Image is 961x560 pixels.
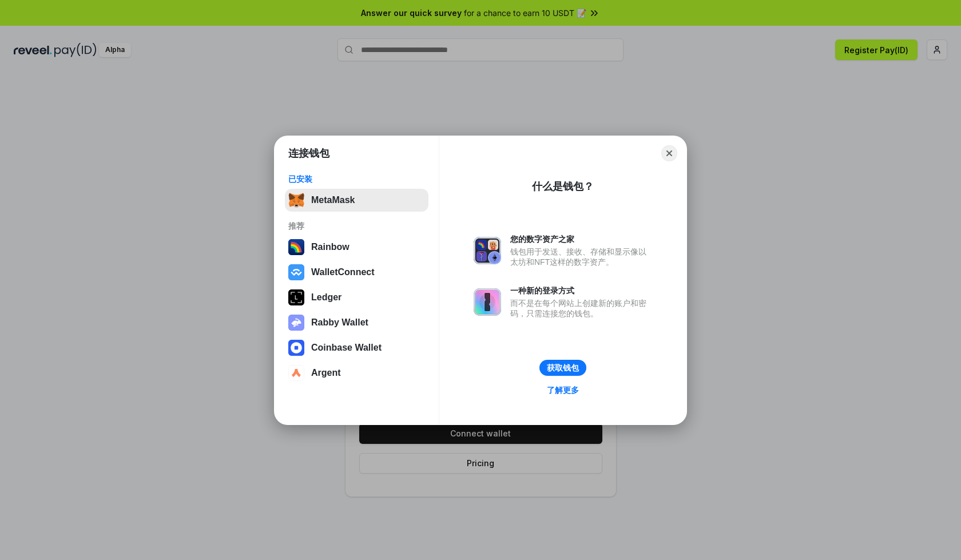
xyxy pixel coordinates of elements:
[288,192,304,208] img: svg+xml,%3Csvg%20fill%3D%22none%22%20height%3D%2233%22%20viewBox%3D%220%200%2035%2033%22%20width%...
[288,315,304,331] img: svg+xml,%3Csvg%20xmlns%3D%22http%3A%2F%2Fwww.w3.org%2F2000%2Fsvg%22%20fill%3D%22none%22%20viewBox...
[288,146,329,160] h1: 连接钱包
[540,383,586,398] a: 了解更多
[311,195,355,205] div: MetaMask
[285,189,428,212] button: MetaMask
[285,286,428,309] button: Ledger
[311,317,368,328] div: Rabby Wallet
[547,385,579,395] div: 了解更多
[311,343,382,353] div: Coinbase Wallet
[288,174,425,184] div: 已安装
[288,340,304,356] img: svg+xml,%3Csvg%20width%3D%2228%22%20height%3D%2228%22%20viewBox%3D%220%200%2028%2028%22%20fill%3D...
[547,363,579,373] div: 获取钱包
[285,236,428,259] button: Rainbow
[311,368,341,378] div: Argent
[539,360,586,376] button: 获取钱包
[288,365,304,381] img: svg+xml,%3Csvg%20width%3D%2228%22%20height%3D%2228%22%20viewBox%3D%220%200%2028%2028%22%20fill%3D...
[474,237,501,264] img: svg+xml,%3Csvg%20xmlns%3D%22http%3A%2F%2Fwww.w3.org%2F2000%2Fsvg%22%20fill%3D%22none%22%20viewBox...
[288,239,304,255] img: svg+xml,%3Csvg%20width%3D%22120%22%20height%3D%22120%22%20viewBox%3D%220%200%20120%20120%22%20fil...
[285,261,428,284] button: WalletConnect
[311,242,350,252] div: Rainbow
[311,267,375,277] div: WalletConnect
[474,288,501,316] img: svg+xml,%3Csvg%20xmlns%3D%22http%3A%2F%2Fwww.w3.org%2F2000%2Fsvg%22%20fill%3D%22none%22%20viewBox...
[510,298,652,319] div: 而不是在每个网站上创建新的账户和密码，只需连接您的钱包。
[510,247,652,267] div: 钱包用于发送、接收、存储和显示像以太坊和NFT这样的数字资产。
[288,264,304,280] img: svg+xml,%3Csvg%20width%3D%2228%22%20height%3D%2228%22%20viewBox%3D%220%200%2028%2028%22%20fill%3D...
[288,289,304,305] img: svg+xml,%3Csvg%20xmlns%3D%22http%3A%2F%2Fwww.w3.org%2F2000%2Fsvg%22%20width%3D%2228%22%20height%3...
[661,145,677,161] button: Close
[311,292,341,303] div: Ledger
[288,221,425,231] div: 推荐
[285,362,428,384] button: Argent
[285,336,428,359] button: Coinbase Wallet
[285,311,428,334] button: Rabby Wallet
[532,180,594,193] div: 什么是钱包？
[510,285,652,296] div: 一种新的登录方式
[510,234,652,244] div: 您的数字资产之家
